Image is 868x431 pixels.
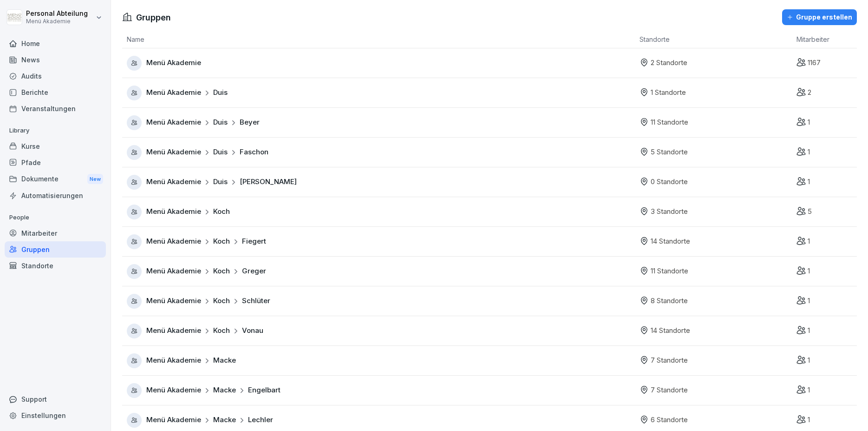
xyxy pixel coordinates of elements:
[242,266,266,277] span: Greger
[127,383,635,398] a: Menü AkademieMackeEngelbart
[651,117,688,128] p: 11 Standorte
[127,353,635,368] a: Menü AkademieMacke
[5,241,106,258] a: Gruppen
[242,236,266,247] span: Fiegert
[213,236,230,247] span: Koch
[651,296,688,306] p: 8 Standorte
[127,175,635,190] a: Menü AkademieDuis[PERSON_NAME]
[240,147,268,158] span: Faschon
[26,10,88,18] p: Personal Abteilung
[808,236,810,247] p: 1
[213,87,228,98] span: Duis
[5,35,106,52] a: Home
[808,117,810,128] p: 1
[5,138,106,154] a: Kurse
[146,87,201,98] span: Menü Akademie
[26,18,88,25] p: Menü Akademie
[808,385,810,396] p: 1
[213,206,230,217] span: Koch
[127,324,635,338] a: Menü AkademieKochVonau
[87,174,103,185] div: New
[5,210,106,225] p: People
[248,415,273,425] span: Lechler
[651,58,687,68] p: 2 Standorte
[5,258,106,274] a: Standorte
[136,11,171,24] h1: Gruppen
[651,355,688,366] p: 7 Standorte
[808,415,810,425] p: 1
[5,52,106,68] a: News
[808,206,812,217] p: 5
[146,385,201,396] span: Menü Akademie
[787,12,852,22] div: Gruppe erstellen
[651,177,688,187] p: 0 Standorte
[5,100,106,117] div: Veranstaltungen
[213,177,228,187] span: Duis
[248,385,281,396] span: Engelbart
[213,355,236,366] span: Macke
[651,87,686,98] p: 1 Standorte
[242,325,263,336] span: Vonau
[808,325,810,336] p: 1
[5,154,106,171] div: Pfade
[808,147,810,158] p: 1
[651,206,688,217] p: 3 Standorte
[146,58,201,68] span: Menü Akademie
[5,68,106,84] a: Audits
[808,355,810,366] p: 1
[146,177,201,187] span: Menü Akademie
[146,355,201,366] span: Menü Akademie
[146,236,201,247] span: Menü Akademie
[651,415,688,425] p: 6 Standorte
[5,391,106,407] div: Support
[146,117,201,128] span: Menü Akademie
[146,206,201,217] span: Menü Akademie
[651,147,688,158] p: 5 Standorte
[127,115,635,130] a: Menü AkademieDuisBeyer
[146,325,201,336] span: Menü Akademie
[782,9,857,25] button: Gruppe erstellen
[5,123,106,138] p: Library
[5,407,106,424] a: Einstellungen
[213,266,230,277] span: Koch
[146,296,201,306] span: Menü Akademie
[5,225,106,241] a: Mitarbeiter
[127,86,635,100] a: Menü AkademieDuis
[213,147,228,158] span: Duis
[122,31,635,48] th: Name
[651,236,690,247] p: 14 Standorte
[213,325,230,336] span: Koch
[5,84,106,100] a: Berichte
[127,234,635,249] a: Menü AkademieKochFiegert
[240,177,297,187] span: [PERSON_NAME]
[808,87,811,98] p: 2
[242,296,270,306] span: Schlüter
[127,413,635,428] a: Menü AkademieMackeLechler
[808,177,810,187] p: 1
[5,171,106,188] div: Dokumente
[808,296,810,306] p: 1
[213,296,230,306] span: Koch
[5,187,106,204] a: Automatisierungen
[146,266,201,277] span: Menü Akademie
[213,415,236,425] span: Macke
[808,58,821,68] p: 1167
[240,117,260,128] span: Beyer
[127,294,635,309] a: Menü AkademieKochSchlüter
[5,171,106,188] a: DokumenteNew
[146,147,201,158] span: Menü Akademie
[127,205,635,219] a: Menü AkademieKoch
[213,385,236,396] span: Macke
[651,385,688,396] p: 7 Standorte
[146,415,201,425] span: Menü Akademie
[127,56,635,71] a: Menü Akademie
